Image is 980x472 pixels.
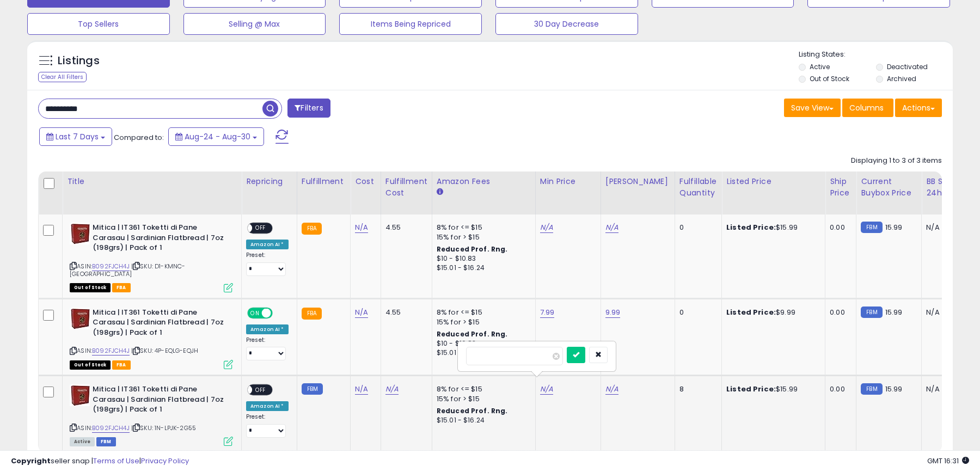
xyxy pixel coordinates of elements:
div: [PERSON_NAME] [605,176,670,187]
small: FBA [302,308,322,320]
button: Save View [784,99,841,117]
span: All listings that are currently out of stock and unavailable for purchase on Amazon [70,360,111,370]
div: Listed Price [726,176,820,187]
span: Compared to: [114,132,164,143]
a: B092FJCH4J [92,424,130,433]
button: Items Being Repriced [339,13,482,35]
a: N/A [605,384,618,395]
div: Title [67,176,237,187]
a: N/A [355,222,368,233]
div: Min Price [540,176,596,187]
div: Fulfillable Quantity [679,176,717,199]
span: 2025-09-7 16:31 GMT [927,456,969,466]
div: 4.55 [385,308,424,317]
span: 15.99 [885,307,903,317]
button: Actions [895,99,942,117]
div: $15.99 [726,223,817,232]
b: Mitica | IT361 Toketti di Pane Carasau | Sardinian Flatbread | 7oz (198grs) | Pack of 1 [93,308,225,341]
small: FBM [861,307,882,318]
strong: Copyright [11,456,51,466]
b: Mitica | IT361 Toketti di Pane Carasau | Sardinian Flatbread | 7oz (198grs) | Pack of 1 [93,223,225,256]
div: ASIN: [70,223,233,291]
span: FBA [112,283,131,292]
div: 0 [679,223,713,232]
div: 8% for <= $15 [437,308,527,317]
div: BB Share 24h. [926,176,966,199]
span: FBM [96,437,116,446]
p: Listing States: [799,50,952,60]
b: Reduced Prof. Rng. [437,329,508,339]
label: Out of Stock [810,74,849,83]
div: 15% for > $15 [437,394,527,404]
button: Filters [287,99,330,118]
div: 8% for <= $15 [437,384,527,394]
a: N/A [355,384,368,395]
button: Aug-24 - Aug-30 [168,127,264,146]
div: 0 [679,308,713,317]
small: FBM [861,383,882,395]
a: 9.99 [605,307,621,318]
span: Columns [849,102,884,113]
div: Clear All Filters [38,72,87,82]
button: Selling @ Max [183,13,326,35]
img: 417h583aM8S._SL40_.jpg [70,384,90,406]
div: N/A [926,384,962,394]
div: N/A [926,223,962,232]
span: ON [248,308,262,317]
div: Amazon AI * [246,324,289,334]
b: Listed Price: [726,384,776,394]
b: Reduced Prof. Rng. [437,406,508,415]
small: FBM [861,222,882,233]
small: FBA [302,223,322,235]
div: Ship Price [830,176,852,199]
img: 417h583aM8S._SL40_.jpg [70,223,90,244]
div: $15.01 - $16.24 [437,348,527,358]
span: | SKU: 1N-LPJK-2G55 [131,424,196,432]
div: 8% for <= $15 [437,223,527,232]
span: | SKU: 4P-EQLG-EQJH [131,346,198,355]
span: 15.99 [885,222,903,232]
a: Terms of Use [93,456,139,466]
div: 0.00 [830,384,848,394]
b: Listed Price: [726,222,776,232]
div: Repricing [246,176,292,187]
label: Archived [887,74,916,83]
a: B092FJCH4J [92,262,130,271]
div: Current Buybox Price [861,176,917,199]
span: All listings currently available for purchase on Amazon [70,437,95,446]
small: Amazon Fees. [437,187,443,197]
h5: Listings [58,53,100,69]
a: N/A [355,307,368,318]
span: OFF [252,385,269,395]
div: $15.99 [726,384,817,394]
div: Preset: [246,413,289,438]
div: N/A [926,308,962,317]
div: $10 - $10.83 [437,254,527,263]
div: 0.00 [830,308,848,317]
button: Last 7 Days [39,127,112,146]
a: N/A [540,222,553,233]
a: B092FJCH4J [92,346,130,355]
small: FBM [302,383,323,395]
div: 15% for > $15 [437,317,527,327]
button: Top Sellers [27,13,170,35]
button: Columns [842,99,893,117]
span: Aug-24 - Aug-30 [185,131,250,142]
div: seller snap | | [11,456,189,467]
div: 8 [679,384,713,394]
div: $10 - $10.83 [437,339,527,348]
div: Displaying 1 to 3 of 3 items [851,156,942,166]
label: Active [810,62,830,71]
div: 15% for > $15 [437,232,527,242]
button: 30 Day Decrease [495,13,638,35]
b: Mitica | IT361 Toketti di Pane Carasau | Sardinian Flatbread | 7oz (198grs) | Pack of 1 [93,384,225,418]
a: 7.99 [540,307,555,318]
div: $15.01 - $16.24 [437,416,527,425]
div: Preset: [246,252,289,276]
a: N/A [540,384,553,395]
span: OFF [252,224,269,233]
div: $15.01 - $16.24 [437,263,527,273]
b: Reduced Prof. Rng. [437,244,508,254]
div: Preset: [246,336,289,361]
img: 417h583aM8S._SL40_.jpg [70,308,90,329]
